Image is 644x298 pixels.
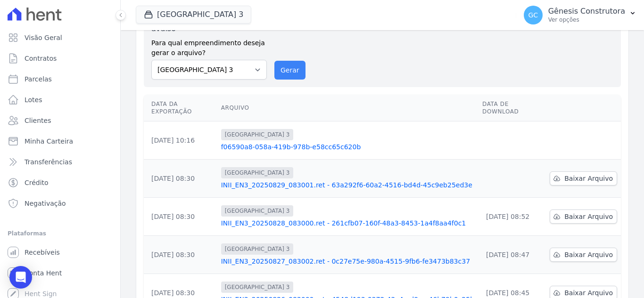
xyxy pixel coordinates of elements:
button: Gerar [274,61,305,80]
a: Baixar Arquivo [550,171,617,185]
span: Recebíveis [25,248,60,257]
span: Baixar Arquivo [564,174,613,183]
th: Data de Download [479,95,546,121]
a: INII_EN3_20250827_083002.ret - 0c27e75e-980a-4515-9fb6-fe3473b83c37 [221,257,475,266]
span: Contratos [25,54,57,63]
span: [GEOGRAPHIC_DATA] 3 [221,167,294,178]
span: [GEOGRAPHIC_DATA] 3 [221,282,294,293]
a: Parcelas [4,70,116,89]
button: [GEOGRAPHIC_DATA] 3 [136,6,251,24]
td: [DATE] 08:30 [144,198,217,236]
span: Clientes [25,116,51,125]
span: Lotes [25,95,42,105]
div: Plataformas [8,228,113,239]
td: [DATE] 08:47 [479,236,546,274]
a: Minha Carteira [4,132,116,151]
a: Transferências [4,153,116,171]
th: Data da Exportação [144,95,217,121]
span: [GEOGRAPHIC_DATA] 3 [221,205,294,217]
span: Baixar Arquivo [564,250,613,259]
span: GC [528,12,538,18]
span: Minha Carteira [25,137,73,146]
label: Para qual empreendimento deseja gerar o arquivo? [151,34,267,58]
span: [GEOGRAPHIC_DATA] 3 [221,129,294,140]
span: Conta Hent [25,268,62,278]
a: Contratos [4,49,116,68]
p: Ver opções [548,16,625,24]
a: Crédito [4,173,116,192]
a: Conta Hent [4,264,116,282]
a: Visão Geral [4,28,116,47]
th: Arquivo [217,95,479,121]
a: Lotes [4,90,116,109]
button: GC Gênesis Construtora Ver opções [516,2,644,28]
a: INII_EN3_20250828_083000.ret - 261cfb07-160f-48a3-8453-1a4f8aa4f0c1 [221,218,475,228]
p: Gênesis Construtora [548,7,625,16]
span: [GEOGRAPHIC_DATA] 3 [221,243,294,255]
a: f06590a8-058a-419b-978b-e58cc65c620b [221,142,475,152]
td: [DATE] 10:16 [144,121,217,160]
a: Recebíveis [4,243,116,262]
a: Baixar Arquivo [550,248,617,262]
td: [DATE] 08:52 [479,198,546,236]
span: Negativação [25,199,66,208]
span: Crédito [25,178,49,187]
div: Open Intercom Messenger [9,266,32,289]
a: Negativação [4,194,116,213]
td: [DATE] 08:30 [144,160,217,198]
span: Visão Geral [25,33,62,42]
a: Clientes [4,111,116,130]
a: INII_EN3_20250829_083001.ret - 63a292f6-60a2-4516-bd4d-45c9eb25ed3e [221,180,475,190]
a: Baixar Arquivo [550,209,617,224]
span: Transferências [25,157,72,167]
td: [DATE] 08:30 [144,236,217,274]
span: Baixar Arquivo [564,288,613,298]
span: Parcelas [25,74,52,84]
span: Baixar Arquivo [564,212,613,221]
